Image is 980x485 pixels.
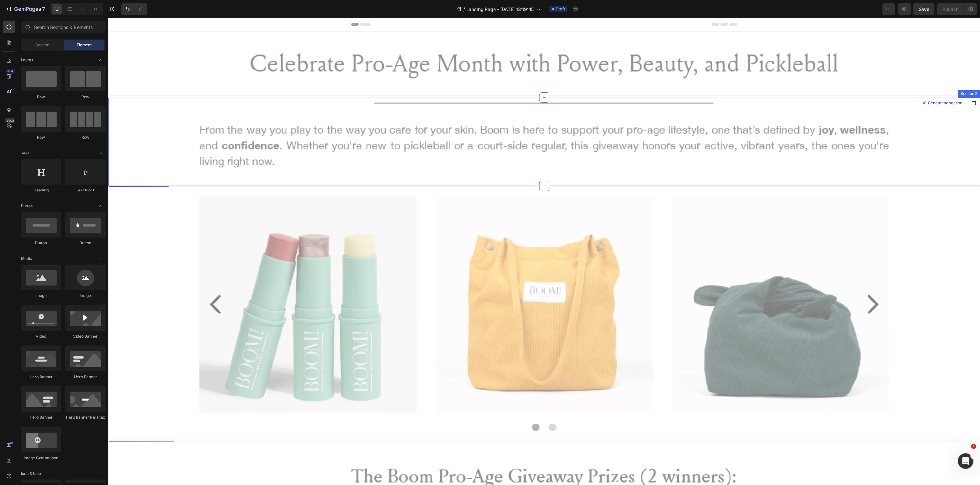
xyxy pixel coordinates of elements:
[121,3,147,15] div: Undo/Redo
[943,6,959,13] div: Publish
[65,187,106,193] div: Text Block
[21,21,106,33] input: Search Sections & Elements
[65,94,106,100] div: Row
[958,453,974,469] iframe: Intercom live chat
[21,471,41,477] span: Icon & Line
[65,135,106,140] div: Row
[21,374,61,380] div: Hero Banner
[21,150,29,156] span: Text
[3,3,48,15] button: 7
[463,6,465,13] span: /
[21,455,61,461] div: Image Comparison
[95,469,106,479] span: Toggle open
[65,333,106,339] div: Video Banner
[919,6,930,12] span: Save
[95,201,106,211] span: Toggle open
[21,187,61,193] div: Heading
[971,444,976,449] span: 1
[913,3,935,15] button: Save
[21,256,32,262] span: Media
[556,6,565,12] span: Draft
[36,42,50,48] span: Section
[95,55,106,65] span: Toggle open
[95,148,106,158] span: Toggle open
[95,254,106,264] span: Toggle open
[65,415,106,420] div: Hero Banner Parallax
[820,82,854,88] span: Generating section
[466,6,534,13] span: Landing Page - [DATE] 13:19:45
[851,73,871,79] div: Section 2
[21,57,33,63] span: Layout
[65,293,106,299] div: Image
[21,135,61,140] div: Row
[21,94,61,100] div: Row
[65,374,106,380] div: Hero Banner
[21,415,61,420] div: Hero Banner
[65,240,106,246] div: Button
[21,293,61,299] div: Image
[21,240,61,246] div: Button
[5,118,15,123] div: Beta
[937,3,964,15] button: Publish
[42,5,45,13] p: 7
[21,333,61,339] div: Video
[6,69,15,74] div: 450
[21,203,33,209] span: Button
[77,42,92,48] span: Element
